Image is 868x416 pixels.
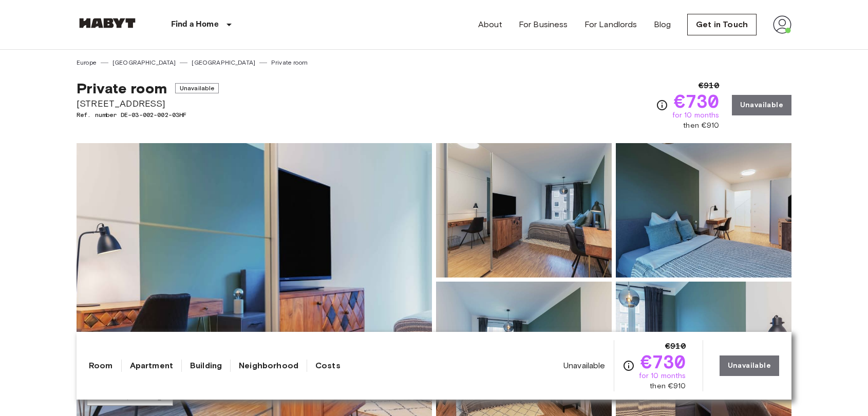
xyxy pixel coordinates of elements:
[584,18,637,31] a: For Landlords
[683,121,719,131] span: then €910
[687,14,757,35] a: Get in Touch
[616,143,791,278] img: Picture of unit DE-03-002-002-03HF
[315,360,341,372] a: Costs
[112,58,176,67] a: [GEOGRAPHIC_DATA]
[672,110,720,121] span: for 10 months
[436,143,612,278] img: Picture of unit DE-03-002-002-03HF
[665,340,686,352] span: €910
[239,360,298,372] a: Neighborhood
[650,381,686,391] span: then €910
[654,18,671,31] a: Blog
[674,92,720,110] span: €730
[190,360,222,372] a: Building
[89,360,113,372] a: Room
[478,18,502,31] a: About
[436,282,612,416] img: Picture of unit DE-03-002-002-03HF
[77,97,219,110] span: [STREET_ADDRESS]
[77,18,138,28] img: Habyt
[640,352,686,371] span: €730
[519,18,568,31] a: For Business
[773,15,791,34] img: avatar
[271,58,308,67] a: Private room
[622,360,635,372] svg: Check cost overview for full price breakdown. Please note that discounts apply to new joiners onl...
[656,99,668,111] svg: Check cost overview for full price breakdown. Please note that discounts apply to new joiners onl...
[699,80,720,92] span: €910
[563,360,606,371] span: Unavailable
[77,80,167,97] span: Private room
[77,58,97,67] a: Europe
[175,83,219,93] span: Unavailable
[130,360,173,372] a: Apartment
[616,282,791,416] img: Picture of unit DE-03-002-002-03HF
[192,58,255,67] a: [GEOGRAPHIC_DATA]
[639,371,686,381] span: for 10 months
[171,18,219,31] p: Find a Home
[77,143,432,416] img: Marketing picture of unit DE-03-002-002-03HF
[77,110,219,120] span: Ref. number DE-03-002-002-03HF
